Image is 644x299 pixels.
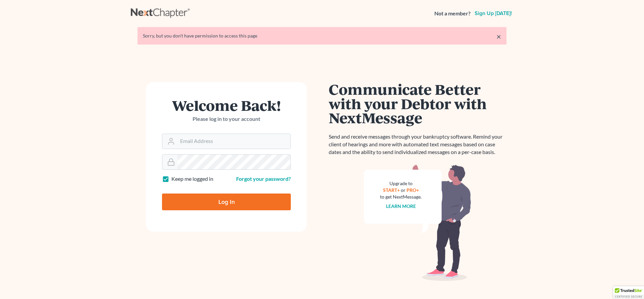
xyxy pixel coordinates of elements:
label: Keep me logged in [171,175,213,183]
div: Upgrade to [380,180,422,187]
a: PRO+ [407,187,419,193]
h1: Communicate Better with your Debtor with NextMessage [329,82,506,125]
div: Sorry, but you don't have permission to access this page [143,32,501,39]
div: to get NextMessage. [380,194,422,200]
a: Sign up [DATE]! [473,11,513,16]
a: START+ [383,187,400,193]
strong: Not a member? [434,10,471,17]
h1: Welcome Back! [162,98,291,113]
img: nextmessage_bg-59042aed3d76b12b5cd301f8e5b87938c9018125f34e5fa2b7a6b67550977c72.svg [364,164,471,281]
span: or [401,187,406,193]
p: Send and receive messages through your bankruptcy software. Remind your client of hearings and mo... [329,133,506,156]
input: Log In [162,194,291,210]
input: Email Address [177,134,290,149]
div: TrustedSite Certified [613,286,644,299]
a: Forgot your password? [236,175,291,182]
a: × [496,32,501,41]
p: Please log in to your account [162,115,291,123]
a: Learn more [386,203,416,209]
